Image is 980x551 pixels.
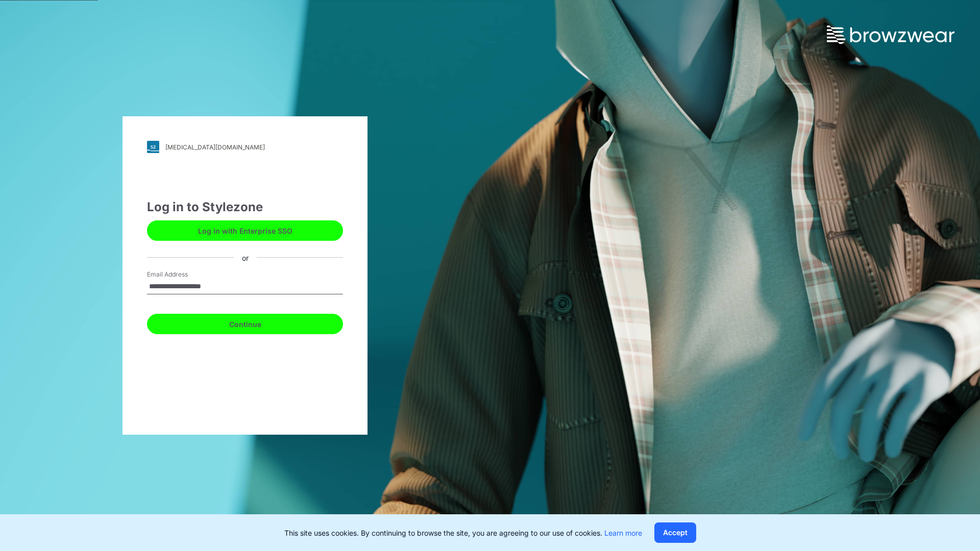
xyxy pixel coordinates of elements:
button: Continue [147,314,343,334]
button: Log in with Enterprise SSO [147,220,343,241]
img: svg+xml;base64,PHN2ZyB3aWR0aD0iMjgiIGhlaWdodD0iMjgiIHZpZXdCb3g9IjAgMCAyOCAyOCIgZmlsbD0ibm9uZSIgeG... [147,141,159,153]
div: Log in to Stylezone [147,198,343,216]
p: This site uses cookies. By continuing to browse the site, you are agreeing to our use of cookies. [284,528,642,538]
a: [MEDICAL_DATA][DOMAIN_NAME] [147,141,343,153]
img: browzwear-logo.73288ffb.svg [827,26,954,44]
label: Email Address [147,270,218,279]
div: [MEDICAL_DATA][DOMAIN_NAME] [165,143,265,151]
a: Learn more [604,529,642,537]
div: or [234,252,257,263]
button: Accept [654,522,696,543]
